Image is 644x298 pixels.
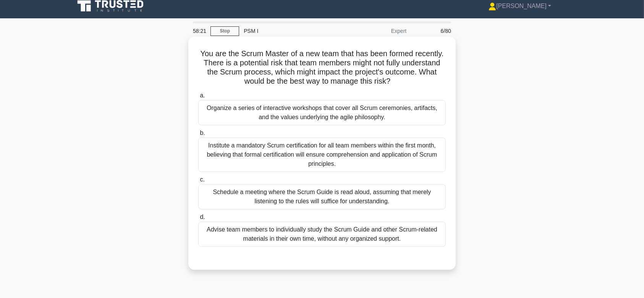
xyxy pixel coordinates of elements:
[198,222,446,247] div: Advise team members to individually study the Scrum Guide and other Scrum-related materials in th...
[197,49,447,86] h5: You are the Scrum Master of a new team that has been formed recently. There is a potential risk t...
[198,138,446,172] div: Institute a mandatory Scrum certification for all team members within the first month, believing ...
[239,23,344,39] div: PSM I
[344,23,411,39] div: Expert
[200,176,204,183] span: c.
[198,100,446,125] div: Organize a series of interactive workshops that cover all Scrum ceremonies, artifacts, and the va...
[200,130,205,136] span: b.
[188,23,210,39] div: 58:21
[200,214,205,220] span: d.
[200,92,205,99] span: a.
[210,26,239,36] a: Stop
[198,184,446,209] div: Schedule a meeting where the Scrum Guide is read aloud, assuming that merely listening to the rul...
[411,23,456,39] div: 6/80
